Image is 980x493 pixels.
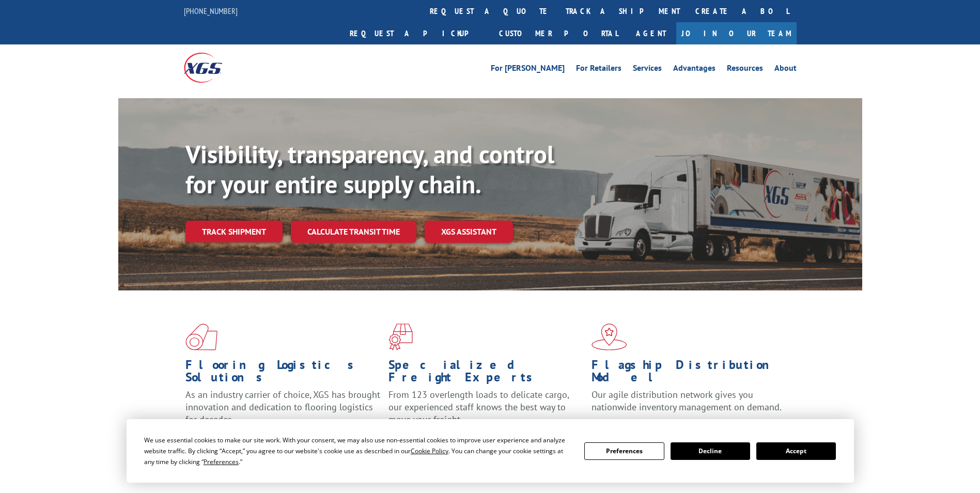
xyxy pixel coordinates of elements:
[388,389,584,435] p: From 123 overlength loads to delicate cargo, our experienced staff knows the best way to move you...
[576,64,621,75] a: For Retailers
[774,64,797,75] a: About
[592,389,782,413] span: Our agile distribution network gives you nationwide inventory management on demand.
[671,442,750,460] button: Decline
[592,323,627,350] img: xgs-icon-flagship-distribution-model-red
[756,442,836,460] button: Accept
[491,64,565,75] a: For [PERSON_NAME]
[633,64,662,75] a: Services
[184,6,238,16] a: [PHONE_NUMBER]
[676,22,797,44] a: Join Our Team
[127,419,854,483] div: Cookie Consent Prompt
[342,22,491,44] a: Request a pickup
[291,221,416,243] a: Calculate transit time
[204,457,239,466] span: Preferences
[425,221,513,243] a: XGS ASSISTANT
[185,359,381,389] h1: Flooring Logistics Solutions
[727,64,763,75] a: Resources
[673,64,715,75] a: Advantages
[584,442,664,460] button: Preferences
[388,323,413,350] img: xgs-icon-focused-on-flooring-red
[491,22,626,44] a: Customer Portal
[185,389,380,425] span: As an industry carrier of choice, XGS has brought innovation and dedication to flooring logistics...
[144,435,572,467] div: We use essential cookies to make our site work. With your consent, we may also use non-essential ...
[388,359,584,389] h1: Specialized Freight Experts
[592,359,787,389] h1: Flagship Distribution Model
[185,221,283,242] a: Track shipment
[626,22,676,44] a: Agent
[185,138,554,200] b: Visibility, transparency, and control for your entire supply chain.
[185,323,217,350] img: xgs-icon-total-supply-chain-intelligence-red
[411,446,448,455] span: Cookie Policy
